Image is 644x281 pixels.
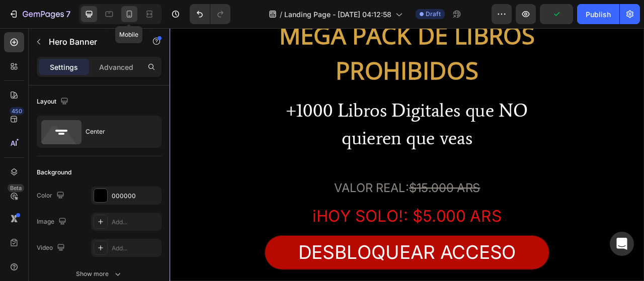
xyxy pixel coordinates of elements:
iframe: Design area [170,28,644,281]
p: Hero Banner [49,36,134,48]
div: 450 [10,107,24,115]
p: Advanced [99,62,133,72]
div: Layout [37,95,70,109]
span: / [280,9,282,20]
p: Settings [50,62,78,72]
div: Background [37,168,71,177]
span: Landing Page - [DATE] 04:12:58 [284,9,391,20]
div: Add... [112,218,159,227]
div: Publish [586,9,611,20]
div: Image [37,215,68,229]
s: $15.000 ARS [304,194,395,212]
span: Draft [426,10,441,19]
h2: +1000 Libros Digitales que NO quieren que veas [121,86,483,159]
div: Beta [8,184,24,192]
h2: VALOR REAL: [121,191,483,216]
div: Undo/Redo [190,4,230,24]
div: Add... [112,244,159,253]
div: Open Intercom Messenger [610,232,634,256]
div: Center [86,120,147,143]
p: 7 [66,8,70,20]
div: 000000 [112,192,159,201]
button: Publish [577,4,619,24]
div: Color [37,189,66,203]
div: Video [37,241,67,255]
h2: iHOY SOLO!: $5.000 ARS [121,224,483,256]
div: Show more [76,269,123,279]
button: 7 [4,4,75,24]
